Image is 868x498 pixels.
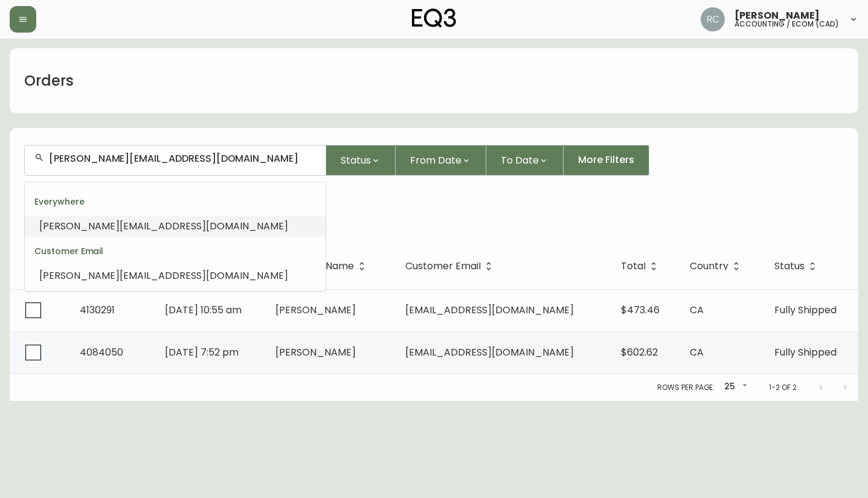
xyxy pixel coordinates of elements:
[405,345,574,359] span: [EMAIL_ADDRESS][DOMAIN_NAME]
[774,345,837,359] span: Fully Shipped
[396,145,486,176] button: From Date
[621,303,660,317] span: $473.46
[578,153,634,167] span: More Filters
[24,71,74,91] h1: Orders
[690,303,704,317] span: CA
[621,263,646,270] span: Total
[769,382,797,393] p: 1-2 of 2
[774,263,805,270] span: Status
[621,345,658,359] span: $602.62
[735,11,820,21] span: [PERSON_NAME]
[275,345,356,359] span: [PERSON_NAME]
[39,219,288,233] span: [PERSON_NAME][EMAIL_ADDRESS][DOMAIN_NAME]
[165,345,239,359] span: [DATE] 7:52 pm
[412,8,457,28] img: logo
[774,261,820,272] span: Status
[564,145,649,176] button: More Filters
[39,269,288,283] span: [PERSON_NAME][EMAIL_ADDRESS][DOMAIN_NAME]
[690,345,704,359] span: CA
[405,263,481,270] span: Customer Email
[410,153,461,168] span: From Date
[80,345,123,359] span: 4084050
[405,303,574,317] span: [EMAIL_ADDRESS][DOMAIN_NAME]
[165,303,242,317] span: [DATE] 10:55 am
[690,263,728,270] span: Country
[326,145,396,176] button: Status
[701,7,725,31] img: f4ba4e02bd060be8f1386e3ca455bd0e
[719,377,750,397] div: 25
[80,303,115,317] span: 4130291
[25,187,326,216] div: Everywhere
[774,303,837,317] span: Fully Shipped
[657,382,715,393] p: Rows per page:
[49,153,316,164] input: Search
[486,145,564,176] button: To Date
[501,153,539,168] span: To Date
[735,21,839,28] h5: accounting / ecom (cad)
[405,261,497,272] span: Customer Email
[690,261,744,272] span: Country
[275,303,356,317] span: [PERSON_NAME]
[621,261,661,272] span: Total
[341,153,371,168] span: Status
[25,237,326,266] div: Customer Email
